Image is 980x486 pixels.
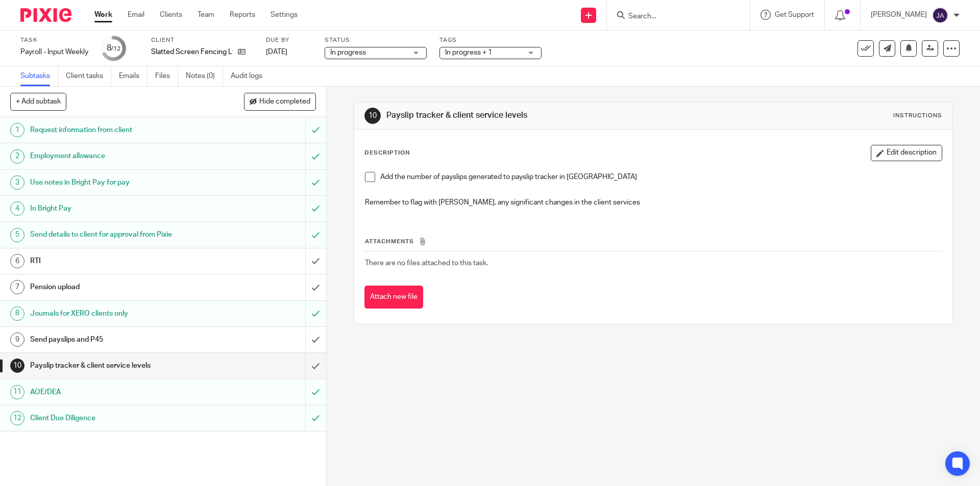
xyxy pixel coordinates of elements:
input: Search [627,12,719,21]
label: Due by [266,36,312,44]
div: 5 [10,228,24,242]
p: Description [364,149,410,157]
label: Tags [439,36,542,44]
h1: Client Due Diligence [30,411,207,426]
a: Audit logs [231,66,270,86]
span: In progress [330,49,366,56]
label: Client [151,36,253,44]
div: 6 [10,254,24,268]
span: Hide completed [259,98,310,106]
h1: Send payslips and P45 [30,332,207,347]
div: 8 [107,42,120,54]
a: Work [94,10,112,20]
button: + Add subtask [10,93,66,110]
div: 8 [10,306,24,321]
h1: Payslip tracker & client service levels [386,110,675,121]
h1: Journals for XERO clients only [30,306,207,321]
div: 2 [10,149,24,164]
img: Pixie [20,8,71,22]
a: Clients [160,10,182,20]
a: Notes (0) [186,66,223,86]
div: 1 [10,123,24,137]
a: Client tasks [66,66,111,86]
h1: Employment allowance [30,148,207,164]
div: 3 [10,175,24,190]
div: 4 [10,201,24,216]
a: Files [155,66,178,86]
div: 7 [10,280,24,294]
h1: RTI [30,253,207,269]
button: Edit description [871,145,942,161]
h1: Send details to client for approval from Pixie [30,227,207,242]
a: Settings [271,10,298,20]
small: /12 [111,46,120,52]
div: 10 [10,359,24,373]
h1: In Bright Pay [30,201,207,216]
span: There are no files attached to this task. [365,260,488,267]
label: Status [325,36,427,44]
button: Attach new file [364,286,423,309]
a: Emails [119,66,148,86]
img: svg%3E [932,7,948,23]
a: Reports [230,10,255,20]
h1: Pension upload [30,279,207,295]
span: Attachments [365,239,414,244]
a: Email [128,10,144,20]
p: Remember to flag with [PERSON_NAME], any significant changes in the client services [365,197,941,208]
div: 11 [10,385,24,399]
h1: Use notes in Bright Pay for pay [30,175,207,190]
label: Task [20,36,88,44]
div: Payroll - Input Weekly [20,47,88,57]
span: Get Support [775,11,814,18]
h1: Payslip tracker & client service levels [30,358,207,373]
h1: Request information from client [30,122,207,138]
div: 12 [10,411,24,425]
button: Hide completed [244,93,316,110]
div: 9 [10,332,24,347]
div: 10 [364,108,381,124]
h1: AOE/DEA [30,385,207,400]
span: In progress + 1 [445,49,492,56]
span: [DATE] [266,48,287,56]
p: Add the number of payslips generated to payslip tracker in [GEOGRAPHIC_DATA] [380,172,941,182]
a: Team [198,10,214,20]
p: Slatted Screen Fencing Ltd [151,47,233,57]
p: [PERSON_NAME] [871,10,927,20]
div: Instructions [893,112,942,120]
a: Subtasks [20,66,58,86]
